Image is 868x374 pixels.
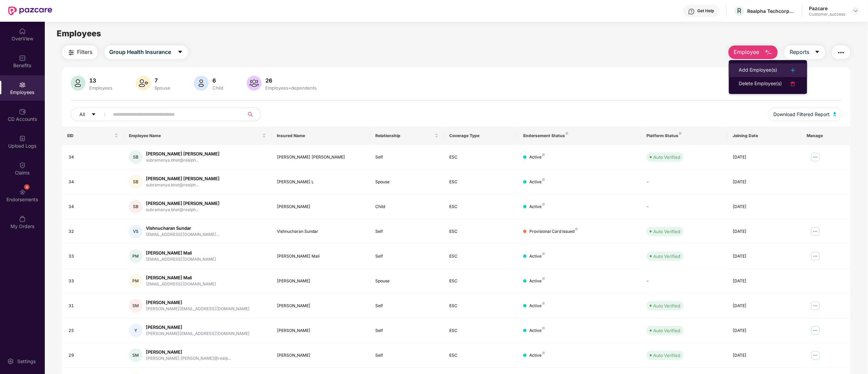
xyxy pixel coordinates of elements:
[733,253,796,260] div: [DATE]
[277,204,364,210] div: [PERSON_NAME]
[69,253,118,260] div: 33
[449,179,512,185] div: ESC
[641,194,727,219] td: -
[733,228,796,235] div: [DATE]
[129,249,143,263] div: PM
[810,226,821,237] img: manageButton
[277,179,364,185] div: [PERSON_NAME] L
[733,328,796,334] div: [DATE]
[810,350,821,361] img: manageButton
[19,135,26,142] img: svg+xml;base64,PHN2ZyBpZD0iVXBsb2FkX0xvZ3MiIGRhdGEtbmFtZT0iVXBsb2FkIExvZ3MiIHhtbG5zPSJodHRwOi8vd3...
[194,76,209,91] img: svg+xml;base64,PHN2ZyB4bWxucz0iaHR0cDovL3d3dy53My5vcmcvMjAwMC9zdmciIHhtbG5zOnhsaW5rPSJodHRwOi8vd3...
[542,203,545,206] img: svg+xml;base64,PHN2ZyB4bWxucz0iaHR0cDovL3d3dy53My5vcmcvMjAwMC9zdmciIHdpZHRoPSI4IiBoZWlnaHQ9IjgiIH...
[146,207,220,213] div: subramanya.bhat@realph...
[19,189,26,195] img: svg+xml;base64,PHN2ZyBpZD0iRW5kb3JzZW1lbnRzIiB4bWxucz0iaHR0cDovL3d3dy53My5vcmcvMjAwMC9zdmciIHdpZH...
[529,154,545,161] div: Active
[146,250,216,256] div: [PERSON_NAME] Mali
[833,112,837,116] img: svg+xml;base64,PHN2ZyB4bWxucz0iaHR0cDovL3d3dy53My5vcmcvMjAwMC9zdmciIHhtbG5zOnhsaW5rPSJodHRwOi8vd3...
[853,8,858,14] img: svg+xml;base64,PHN2ZyBpZD0iRHJvcGRvd24tMzJ4MzIiIHhtbG5zPSJodHRwOi8vd3d3LnczLm9yZy8yMDAwL3N2ZyIgd2...
[211,85,225,91] div: Child
[449,328,512,334] div: ESC
[837,49,845,57] img: svg+xml;base64,PHN2ZyB4bWxucz0iaHR0cDovL3d3dy53My5vcmcvMjAwMC9zdmciIHdpZHRoPSIyNCIgaGVpZ2h0PSIyNC...
[19,216,26,222] img: svg+xml;base64,PHN2ZyBpZD0iTXlfT3JkZXJzIiBkYXRhLW5hbWU9Ik15IE9yZGVycyIgeG1sbnM9Imh0dHA6Ly93d3cudz...
[375,253,438,260] div: Self
[146,256,216,263] div: [EMAIL_ADDRESS][DOMAIN_NAME]
[449,278,512,284] div: ESC
[68,133,113,138] span: EID
[529,352,545,359] div: Active
[641,269,727,294] td: -
[80,111,85,118] span: All
[19,28,26,35] img: svg+xml;base64,PHN2ZyBpZD0iSG9tZSIgeG1sbnM9Imh0dHA6Ly93d3cudzMub3JnLzIwMDAvc3ZnIiB3aWR0aD0iMjAiIG...
[729,45,778,59] button: Employee
[529,303,545,309] div: Active
[19,81,26,88] img: svg+xml;base64,PHN2ZyBpZD0iRW1wbG95ZWVzIiB4bWxucz0iaHR0cDovL3d3dy53My5vcmcvMjAwMC9zdmciIHdpZHRoPS...
[146,349,231,355] div: [PERSON_NAME]
[124,127,271,145] th: Employee Name
[529,278,545,284] div: Active
[129,225,143,238] div: VS
[277,328,364,334] div: [PERSON_NAME]
[375,179,438,185] div: Spouse
[264,85,318,91] div: Employees+dependents
[789,66,797,74] img: svg+xml;base64,PHN2ZyB4bWxucz0iaHR0cDovL3d3dy53My5vcmcvMjAwMC9zdmciIHdpZHRoPSIyNCIgaGVpZ2h0PSIyNC...
[653,352,680,359] div: Auto Verified
[449,253,512,260] div: ESC
[810,325,821,336] img: manageButton
[809,12,846,17] div: Customer_success
[146,175,220,182] div: [PERSON_NAME] [PERSON_NAME]
[542,352,545,354] img: svg+xml;base64,PHN2ZyB4bWxucz0iaHR0cDovL3d3dy53My5vcmcvMjAwMC9zdmciIHdpZHRoPSI4IiBoZWlnaHQ9IjgiIH...
[271,127,370,145] th: Insured Name
[153,77,172,84] div: 7
[698,8,714,14] div: Get Help
[566,132,568,135] img: svg+xml;base64,PHN2ZyB4bWxucz0iaHR0cDovL3d3dy53My5vcmcvMjAwMC9zdmciIHdpZHRoPSI4IiBoZWlnaHQ9IjgiIH...
[62,127,124,145] th: EID
[67,49,75,57] img: svg+xml;base64,PHN2ZyB4bWxucz0iaHR0cDovL3d3dy53My5vcmcvMjAwMC9zdmciIHdpZHRoPSIyNCIgaGVpZ2h0PSIyNC...
[815,49,820,55] span: caret-down
[277,228,364,235] div: Vishnucharan Sundar
[739,80,782,88] div: Delete Employee(s)
[765,49,773,57] img: svg+xml;base64,PHN2ZyB4bWxucz0iaHR0cDovL3d3dy53My5vcmcvMjAwMC9zdmciIHhtbG5zOnhsaW5rPSJodHRwOi8vd3...
[153,85,172,91] div: Spouse
[247,76,262,91] img: svg+xml;base64,PHN2ZyB4bWxucz0iaHR0cDovL3d3dy53My5vcmcvMjAwMC9zdmciIHhtbG5zOnhsaW5rPSJodHRwOi8vd3...
[211,77,225,84] div: 6
[679,132,682,135] img: svg+xml;base64,PHN2ZyB4bWxucz0iaHR0cDovL3d3dy53My5vcmcvMjAwMC9zdmciIHdpZHRoPSI4IiBoZWlnaHQ9IjgiIH...
[375,228,438,235] div: Self
[789,80,797,88] img: svg+xml;base64,PHN2ZyB4bWxucz0iaHR0cDovL3d3dy53My5vcmcvMjAwMC9zdmciIHdpZHRoPSIyNCIgaGVpZ2h0PSIyNC...
[375,133,433,138] span: Relationship
[146,275,216,281] div: [PERSON_NAME] Mali
[768,108,842,121] button: Download Filtered Report
[790,48,809,56] span: Reports
[8,6,52,15] img: New Pazcare Logo
[375,154,438,161] div: Self
[105,45,188,59] button: Group Health Insurancecaret-down
[375,328,438,334] div: Self
[542,253,545,255] img: svg+xml;base64,PHN2ZyB4bWxucz0iaHR0cDovL3d3dy53My5vcmcvMjAwMC9zdmciIHdpZHRoPSI4IiBoZWlnaHQ9IjgiIH...
[810,300,821,311] img: manageButton
[375,278,438,284] div: Spouse
[77,48,93,56] span: Filters
[542,302,545,305] img: svg+xml;base64,PHN2ZyB4bWxucz0iaHR0cDovL3d3dy53My5vcmcvMjAwMC9zdmciIHdpZHRoPSI4IiBoZWlnaHQ9IjgiIH...
[542,327,545,330] img: svg+xml;base64,PHN2ZyB4bWxucz0iaHR0cDovL3d3dy53My5vcmcvMjAwMC9zdmciIHdpZHRoPSI4IiBoZWlnaHQ9IjgiIH...
[785,45,825,59] button: Reportscaret-down
[449,154,512,161] div: ESC
[129,349,143,362] div: SM
[529,179,545,185] div: Active
[449,303,512,309] div: ESC
[264,77,318,84] div: 26
[69,154,118,161] div: 34
[146,151,220,157] div: [PERSON_NAME] [PERSON_NAME]
[449,352,512,359] div: ESC
[146,355,231,362] div: [PERSON_NAME].[PERSON_NAME]@realp...
[733,352,796,359] div: [DATE]
[733,303,796,309] div: [DATE]
[146,299,250,306] div: [PERSON_NAME]
[146,331,250,337] div: [PERSON_NAME][EMAIL_ADDRESS][DOMAIN_NAME]
[244,112,257,117] span: search
[277,253,364,260] div: [PERSON_NAME] Mali
[733,204,796,210] div: [DATE]
[88,77,114,84] div: 13
[529,228,578,235] div: Provisional Card Issued
[653,253,680,260] div: Auto Verified
[739,66,777,74] div: Add Employee(s)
